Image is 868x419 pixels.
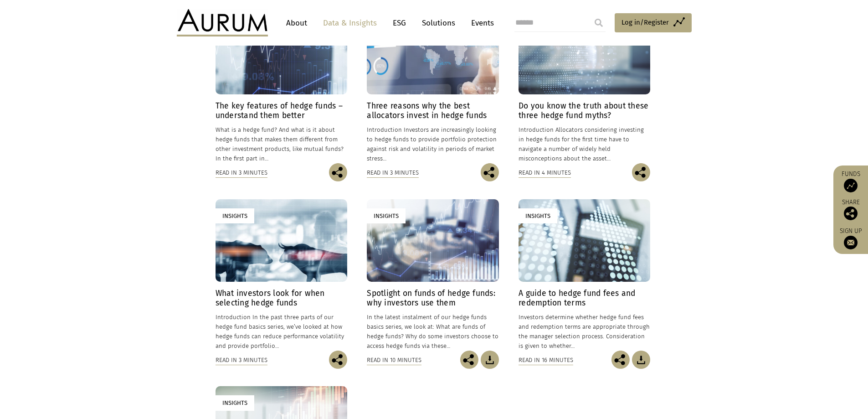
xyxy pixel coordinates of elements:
[177,9,268,36] img: Aurum
[216,312,347,351] p: Introduction In the past three parts of our hedge fund basics series, we’ve looked at how hedge f...
[519,289,650,308] h4: A guide to hedge fund fees and redemption terms
[481,351,499,369] img: Download Article
[216,289,347,308] h4: What investors look for when selecting hedge funds
[216,355,267,365] div: Read in 3 minutes
[460,351,478,369] img: Share this post
[590,14,608,32] input: Submit
[216,208,254,223] div: Insights
[519,12,650,163] a: Insights Do you know the truth about these three hedge fund myths? Introduction Allocators consid...
[417,15,460,31] a: Solutions
[844,179,858,192] img: Access Funds
[844,236,858,249] img: Sign up to our newsletter
[216,395,254,410] div: Insights
[519,312,650,351] p: Investors determine whether hedge fund fees and redemption terms are appropriate through the mana...
[329,351,347,369] img: Share this post
[367,208,406,223] div: Insights
[318,15,381,31] a: Data & Insights
[216,101,347,120] h4: The key features of hedge funds – understand them better
[838,227,863,249] a: Sign up
[519,208,557,223] div: Insights
[216,125,347,164] p: What is a hedge fund? And what is it about hedge funds that makes them different from other inves...
[329,163,347,181] img: Share this post
[632,163,650,181] img: Share this post
[844,207,858,220] img: Share this post
[367,125,498,164] p: Introduction Investors are increasingly looking to hedge funds to provide portfolio protection ag...
[216,199,347,351] a: Insights What investors look for when selecting hedge funds Introduction In the past three parts ...
[216,168,267,178] div: Read in 3 minutes
[838,199,863,220] div: Share
[519,199,650,351] a: Insights A guide to hedge fund fees and redemption terms Investors determine whether hedge fund f...
[632,351,650,369] img: Download Article
[282,15,312,31] a: About
[388,15,411,31] a: ESG
[367,168,419,178] div: Read in 3 minutes
[367,12,498,163] a: Insights Three reasons why the best allocators invest in hedge funds Introduction Investors are i...
[611,351,630,369] img: Share this post
[621,17,669,28] span: Log in/Register
[519,101,650,120] h4: Do you know the truth about these three hedge fund myths?
[838,170,863,192] a: Funds
[615,13,692,32] a: Log in/Register
[367,312,498,351] p: In the latest instalment of our hedge funds basics series, we look at: What are funds of hedge fu...
[519,168,571,178] div: Read in 4 minutes
[367,289,498,308] h4: Spotlight on funds of hedge funds: why investors use them
[481,163,499,181] img: Share this post
[367,199,498,351] a: Insights Spotlight on funds of hedge funds: why investors use them In the latest instalment of ou...
[519,355,573,365] div: Read in 16 minutes
[519,125,650,164] p: Introduction Allocators considering investing in hedge funds for the first time have to navigate ...
[367,355,421,365] div: Read in 10 minutes
[467,15,494,31] a: Events
[367,101,498,120] h4: Three reasons why the best allocators invest in hedge funds
[216,12,347,163] a: Insights The key features of hedge funds – understand them better What is a hedge fund? And what ...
